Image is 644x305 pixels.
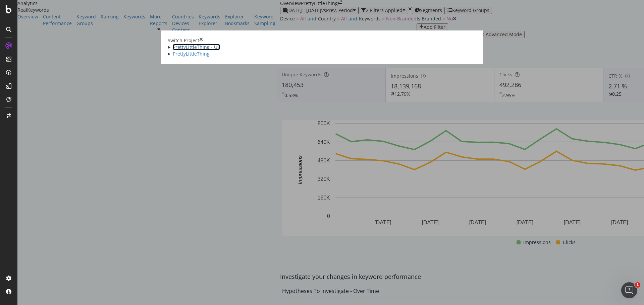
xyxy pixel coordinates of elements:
[621,282,637,298] iframe: Intercom live chat
[173,51,210,57] a: PrettyLittleThing
[168,37,199,44] div: Switch Project
[635,282,640,288] span: 1
[168,44,476,51] summary: PrettyLittleThing - US
[199,37,203,44] div: times
[173,44,220,50] a: PrettyLittleThing - US
[168,51,476,57] summary: PrettyLittleThing
[161,30,483,64] div: modal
